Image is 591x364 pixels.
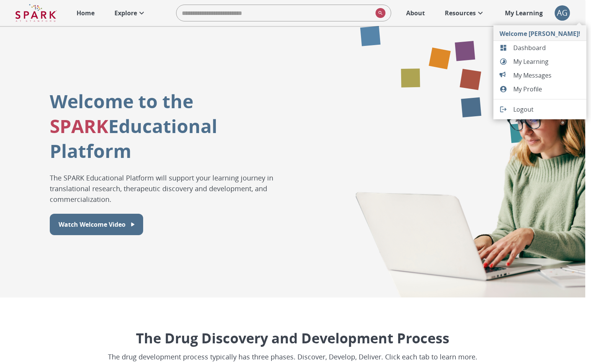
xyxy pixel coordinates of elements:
span: My Learning [513,57,580,66]
span: Logout [513,105,580,114]
span: My Profile [513,84,580,94]
span: Dashboard [513,43,580,52]
li: Welcome [PERSON_NAME]! [493,25,586,41]
span: My Messages [513,71,580,80]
